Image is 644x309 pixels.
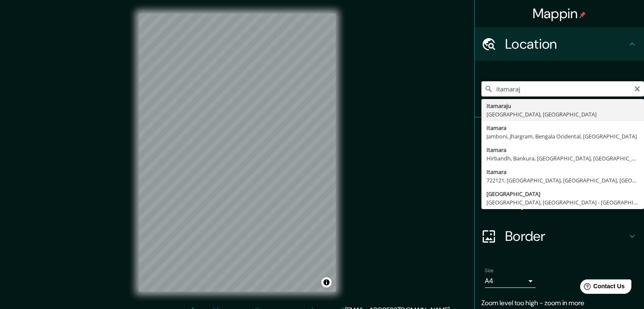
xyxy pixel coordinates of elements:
[475,219,644,253] div: Border
[579,11,586,18] img: pin-icon.png
[634,84,641,92] button: Clear
[505,194,627,211] h4: Layout
[505,228,627,245] h4: Border
[485,274,536,288] div: A4
[486,176,639,185] div: 722121, [GEOGRAPHIC_DATA], [GEOGRAPHIC_DATA], [GEOGRAPHIC_DATA], [GEOGRAPHIC_DATA], [GEOGRAPHIC_D...
[485,267,494,274] label: Size
[475,185,644,219] div: Layout
[486,124,639,132] div: Itamara
[486,132,639,141] div: Jamboni, Jhargram, Bengala Ocidental, [GEOGRAPHIC_DATA]
[475,27,644,61] div: Location
[481,298,637,308] p: Zoom level too high - zoom in more
[486,168,639,176] div: Itamara
[139,14,336,292] canvas: Map
[321,277,332,287] button: Toggle attribution
[486,190,639,198] div: [GEOGRAPHIC_DATA]
[486,110,639,119] div: [GEOGRAPHIC_DATA], [GEOGRAPHIC_DATA]
[486,102,639,110] div: Itamaraju
[505,36,627,52] h4: Location
[486,198,639,207] div: [GEOGRAPHIC_DATA], [GEOGRAPHIC_DATA] - [GEOGRAPHIC_DATA], 69097-780, [GEOGRAPHIC_DATA]
[533,5,586,22] h4: Mappin
[486,154,639,163] div: Hirbandh, Bankura, [GEOGRAPHIC_DATA], [GEOGRAPHIC_DATA]
[475,152,644,185] div: Style
[475,118,644,152] div: Pins
[569,276,635,300] iframe: Help widget launcher
[486,146,639,154] div: Itamara
[481,81,644,97] input: Pick your city or area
